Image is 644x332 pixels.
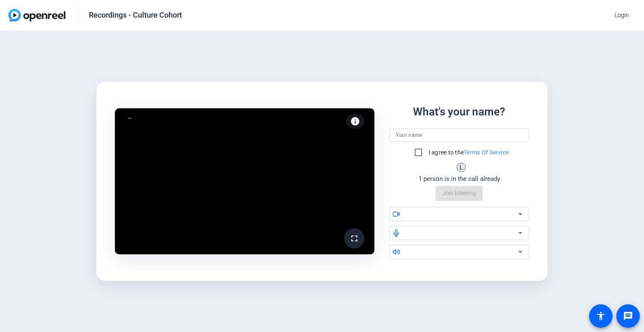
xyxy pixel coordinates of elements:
[608,8,636,23] button: Login
[89,10,182,20] div: Recordings - Culture Cohort
[623,311,633,321] mat-icon: message
[615,11,629,20] span: Login
[457,163,466,172] div: L
[464,149,509,156] a: Terms Of Service
[350,116,360,126] mat-icon: info
[349,233,359,243] mat-icon: fullscreen
[8,9,65,21] img: OpenReel logo
[418,174,500,184] div: 1 person is in the call already
[427,148,509,157] label: I agree to the
[596,311,606,321] mat-icon: accessibility
[413,104,505,120] div: What's your name?
[396,130,522,140] input: Your name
